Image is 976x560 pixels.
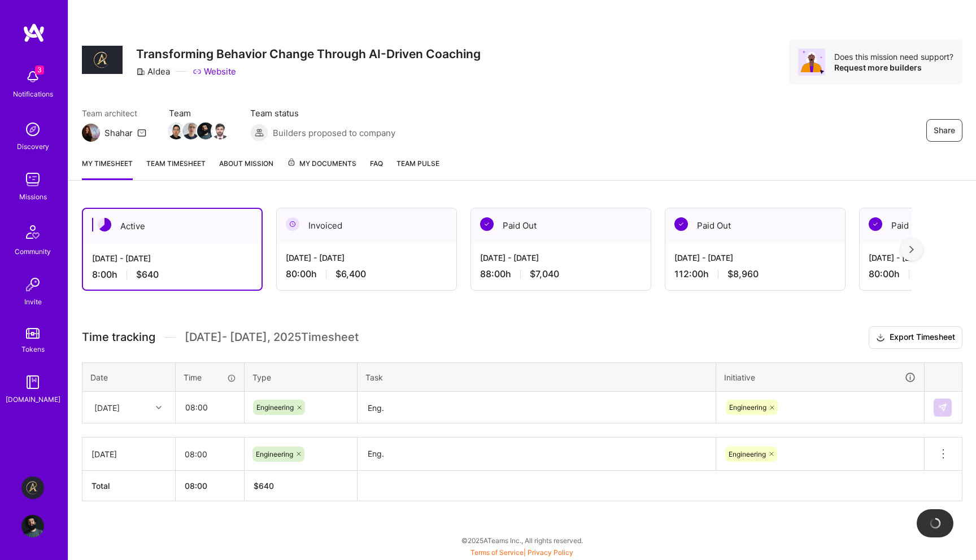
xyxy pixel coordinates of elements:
img: Submit [938,403,947,412]
span: Time tracking [82,330,155,344]
a: Terms of Service [470,548,524,557]
button: Share [926,119,962,142]
div: Community [15,246,51,257]
img: Team Member Avatar [168,123,185,139]
img: right [909,246,914,253]
img: Invoiced [286,217,299,231]
span: $ 640 [254,481,274,491]
div: Initiative [724,371,916,384]
a: My timesheet [82,158,133,180]
span: Team [169,107,228,119]
span: Builders proposed to company [273,127,395,139]
div: Invoiced [277,208,456,243]
img: Team Architect [82,124,100,142]
span: [DATE] - [DATE] , 2025 Timesheet [185,330,359,344]
div: Does this mission need support? [834,51,953,62]
a: Team Member Avatar [213,121,228,141]
i: icon Download [876,332,885,344]
input: HH:MM [176,439,244,469]
img: Builders proposed to company [250,124,268,142]
img: Aldea: Transforming Behavior Change Through AI-Driven Coaching [21,476,44,499]
img: logo [23,23,45,43]
span: Team status [250,107,395,119]
i: icon Mail [137,128,146,137]
div: [DATE] [94,401,120,413]
div: [DATE] - [DATE] [480,252,642,264]
span: Share [934,125,955,136]
img: Team Member Avatar [197,123,214,139]
img: loading [928,516,942,530]
div: Tokens [21,343,45,355]
div: [DATE] - [DATE] [92,252,252,264]
span: Engineering [256,403,294,412]
a: Team Member Avatar [198,121,213,141]
textarea: Eng. [359,393,714,423]
span: $7,040 [530,268,559,280]
img: Avatar [798,49,825,76]
th: Type [245,362,358,392]
a: Team Pulse [396,158,439,180]
div: Paid Out [665,208,845,243]
div: Invite [24,296,42,308]
span: Team architect [82,107,146,119]
a: Team timesheet [146,158,206,180]
div: 80:00 h [286,268,447,280]
img: Invite [21,273,44,296]
img: teamwork [21,168,44,191]
th: 08:00 [176,471,245,501]
div: Discovery [17,141,49,152]
div: Notifications [13,88,53,100]
img: Active [98,218,111,231]
i: icon CompanyGray [136,67,145,76]
div: Shahar [104,127,133,139]
div: 112:00 h [674,268,836,280]
div: null [934,399,953,417]
a: User Avatar [19,515,47,537]
img: Team Member Avatar [212,123,229,139]
div: Time [184,371,236,383]
img: Company Logo [82,46,123,75]
a: FAQ [370,158,383,180]
div: Paid Out [471,208,651,243]
a: Team Member Avatar [169,121,184,141]
div: Active [83,209,262,243]
img: tokens [26,328,40,339]
span: $640 [136,269,159,281]
img: Paid Out [869,217,882,231]
div: [DATE] [91,448,166,460]
a: Website [193,65,236,77]
th: Date [82,362,176,392]
span: $6,400 [335,268,366,280]
a: About Mission [219,158,273,180]
div: 88:00 h [480,268,642,280]
div: [DATE] - [DATE] [286,252,447,264]
img: Community [19,218,46,246]
div: 8:00 h [92,269,252,281]
button: Export Timesheet [869,326,962,349]
div: Request more builders [834,62,953,73]
span: | [470,548,573,557]
span: Team Pulse [396,159,439,168]
input: HH:MM [176,392,243,422]
th: Task [358,362,716,392]
span: $8,960 [727,268,759,280]
div: [DOMAIN_NAME] [6,393,60,405]
a: Privacy Policy [528,548,573,557]
th: Total [82,471,176,501]
img: User Avatar [21,515,44,537]
img: Paid Out [480,217,494,231]
h3: Transforming Behavior Change Through AI-Driven Coaching [136,47,481,61]
img: bell [21,65,44,88]
a: Team Member Avatar [184,121,198,141]
span: Engineering [729,450,766,458]
div: [DATE] - [DATE] [674,252,836,264]
div: Missions [19,191,47,203]
a: Aldea: Transforming Behavior Change Through AI-Driven Coaching [19,476,47,499]
img: Paid Out [674,217,688,231]
span: Engineering [256,450,293,458]
div: Aldea [136,65,170,77]
span: Engineering [729,403,766,412]
img: Team Member Avatar [182,123,199,139]
textarea: Eng. [359,439,714,470]
img: discovery [21,118,44,141]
